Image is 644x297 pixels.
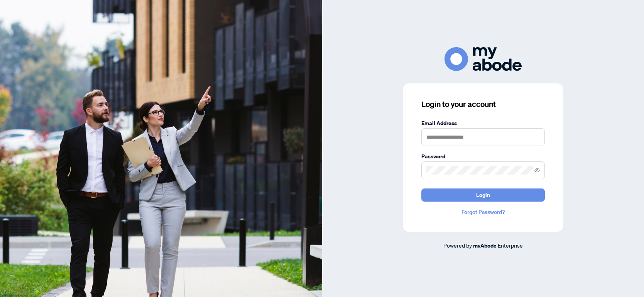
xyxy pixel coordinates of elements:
[476,189,490,201] span: Login
[534,168,540,173] span: eye-invisible
[421,119,545,127] label: Email Address
[421,99,545,110] h3: Login to your account
[473,241,497,250] a: myAbode
[445,47,522,71] img: ma-logo
[421,208,545,216] a: Forgot Password?
[421,188,545,202] button: Login
[421,152,545,161] label: Password
[498,242,523,249] span: Enterprise
[443,242,472,249] span: Powered by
